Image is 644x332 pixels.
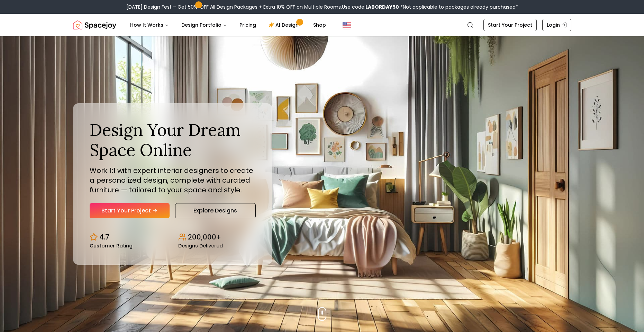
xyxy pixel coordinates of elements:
[125,18,332,32] nav: Main
[125,18,174,32] button: How It Works
[342,3,399,10] span: Use code:
[188,232,221,242] p: 200,000+
[73,18,116,32] img: Spacejoy Logo
[542,19,571,31] a: Login
[126,3,518,10] div: [DATE] Design Fest – Get 50% OFF All Design Packages + Extra 10% OFF on Multiple Rooms.
[90,166,256,195] p: Work 1:1 with expert interior designers to create a personalized design, complete with curated fu...
[308,18,332,32] a: Shop
[263,18,306,32] a: AI Design
[90,243,133,248] small: Customer Rating
[399,3,518,10] span: *Not applicable to packages already purchased*
[176,18,233,32] button: Design Portfolio
[234,18,262,32] a: Pricing
[90,227,256,248] div: Design stats
[483,19,537,31] a: Start Your Project
[73,18,116,32] a: Spacejoy
[365,3,399,10] b: LABORDAY50
[90,203,170,218] a: Start Your Project
[178,243,223,248] small: Designs Delivered
[99,232,109,242] p: 4.7
[90,120,256,160] h1: Design Your Dream Space Online
[175,203,256,218] a: Explore Designs
[73,14,571,36] nav: Global
[343,21,351,29] img: United States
